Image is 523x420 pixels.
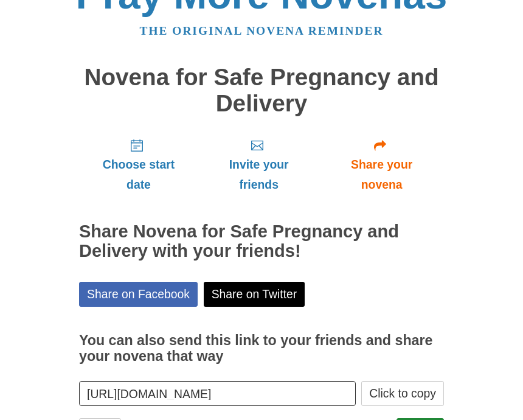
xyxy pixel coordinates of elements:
a: The original novena reminder [140,24,384,37]
button: Click to copy [361,381,444,406]
h3: You can also send this link to your friends and share your novena that way [79,333,444,364]
span: Choose start date [91,155,186,195]
a: Invite your friends [198,128,319,201]
h1: Novena for Safe Pregnancy and Delivery [79,65,444,116]
span: Invite your friends [210,155,307,195]
a: Choose start date [79,128,198,201]
h2: Share Novena for Safe Pregnancy and Delivery with your friends! [79,222,444,261]
a: Share your novena [319,128,444,201]
span: Share your novena [331,155,432,195]
a: Share on Twitter [204,282,305,307]
a: Share on Facebook [79,282,198,307]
